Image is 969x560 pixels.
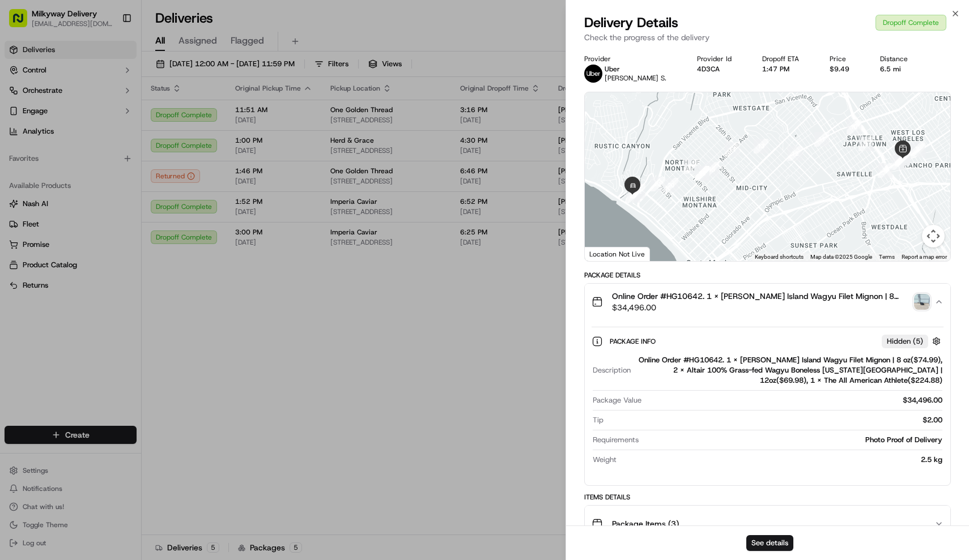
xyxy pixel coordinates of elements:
[176,145,206,159] button: See all
[123,206,127,215] span: •
[664,178,678,193] div: 20
[24,108,44,129] img: 5e9a9d7314ff4150bce227a61376b483.jpg
[129,206,152,215] span: [DATE]
[762,65,811,74] div: 1:47 PM
[612,290,910,302] span: Online Order #HG10642. 1 x [PERSON_NAME] Island Wagyu Filet Mignon | 8 oz($74.99), 2 x Altair 100...
[44,176,67,185] span: [DATE]
[584,32,951,43] p: Check the progress of the delivery
[80,280,137,289] a: Powered byPylon
[858,136,873,151] div: 9
[684,159,699,174] div: 19
[605,65,666,74] p: Uber
[7,249,91,269] a: 📗Knowledge Base
[23,207,32,216] img: 1736555255976-a54dd68f-1ca7-489b-9aae-adbdc363a1c4
[113,281,137,289] span: Pylon
[585,506,951,542] button: Package Items (3)
[51,108,186,119] div: Start new chat
[621,455,943,465] div: 2.5 kg
[585,284,951,320] button: Online Order #HG10642. 1 x [PERSON_NAME] Island Wagyu Filet Mignon | 8 oz($74.99), 2 x Altair 100...
[585,247,650,261] div: Location Not Live
[830,65,862,74] div: $9.49
[882,334,943,348] button: Hidden (5)
[902,254,947,260] a: Report a map error
[695,166,709,181] div: 18
[11,108,32,129] img: 1736555255976-a54dd68f-1ca7-489b-9aae-adbdc363a1c4
[593,435,639,445] span: Requirements
[878,163,892,178] div: 8
[107,253,182,264] span: API Documentation
[584,14,678,32] span: Delivery Details
[585,320,951,485] div: Online Order #HG10642. 1 x [PERSON_NAME] Island Wagyu Filet Mignon | 8 oz($74.99), 2 x Altair 100...
[608,415,943,425] div: $2.00
[788,146,802,161] div: 12
[810,254,872,260] span: Map data ©2025 Google
[814,132,829,147] div: 11
[847,119,861,134] div: 10
[584,271,951,280] div: Package Details
[96,254,105,263] div: 💻
[588,246,625,261] a: Open this area in Google Maps (opens a new window)
[643,435,943,445] div: Photo Proof of Delivery
[830,54,862,63] div: Price
[879,254,895,260] a: Terms (opens in new tab)
[635,355,943,386] div: Online Order #HG10642. 1 x [PERSON_NAME] Island Wagyu Filet Mignon | 8 oz($74.99), 2 x Altair 100...
[746,535,793,551] button: See details
[651,177,665,191] div: 21
[626,188,640,203] div: 23
[914,294,930,310] img: photo_proof_of_delivery image
[588,246,625,261] img: Google
[11,11,34,34] img: Nash
[612,302,910,313] span: $34,496.00
[91,249,186,269] a: 💻API Documentation
[11,195,29,217] img: Wisdom Oko
[704,162,719,177] div: 15
[593,395,641,405] span: Package Value
[29,73,204,85] input: Got a question? Start typing here...
[193,112,206,125] button: Start new chat
[880,54,920,63] div: Distance
[35,206,121,215] span: Wisdom [PERSON_NAME]
[697,65,720,74] button: 4D3CA
[910,142,925,156] div: 2
[725,142,739,157] div: 14
[11,254,20,263] div: 📗
[11,147,76,156] div: Past conversations
[697,54,744,63] div: Provider Id
[593,365,631,375] span: Description
[584,54,679,63] div: Provider
[646,395,943,405] div: $34,496.00
[922,225,945,247] button: Map camera controls
[593,455,617,465] span: Weight
[51,119,156,129] div: We're available if you need us!
[37,176,41,185] span: •
[887,336,923,347] span: Hidden ( 5 )
[891,155,906,170] div: 7
[584,65,602,83] img: uber-new-logo.jpeg
[754,139,768,153] div: 13
[593,415,603,425] span: Tip
[880,65,920,74] div: 6.5 mi
[23,253,87,264] span: Knowledge Base
[11,45,206,63] p: Welcome 👋
[612,518,679,529] span: Package Items ( 3 )
[605,74,666,83] span: [PERSON_NAME] S.
[762,54,811,63] div: Dropoff ETA
[610,337,658,346] span: Package Info
[584,493,951,502] div: Items Details
[755,253,804,261] button: Keyboard shortcuts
